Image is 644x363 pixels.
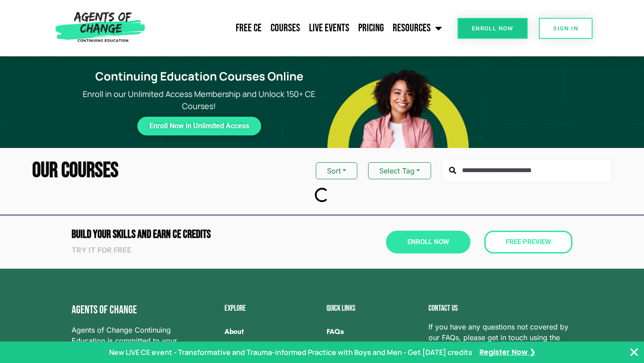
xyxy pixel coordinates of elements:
strong: Try it for free [72,245,131,254]
nav: Menu [149,17,447,39]
span: Free Preview [506,239,551,245]
a: Resources [388,17,446,39]
span: Enroll Now [407,239,449,245]
button: Close Banner [629,347,640,358]
p: Enroll in our Unlimited Access Membership and Unlock 150+ CE Courses! [76,88,322,112]
a: Free CE [231,17,266,39]
button: Select Tag [368,162,431,179]
h2: Explore [225,304,318,312]
a: Courses [266,17,305,39]
h2: Contact us [428,304,572,312]
span: Enroll Now [472,25,513,31]
h2: Our Courses [32,160,119,181]
h2: Quick Links [326,304,419,312]
a: About [225,321,318,342]
span: Agents of Change Continuing Education is committed to your career development. [72,325,180,357]
a: Enroll Now in Unlimited Access [137,117,261,135]
a: FAQs [326,321,419,342]
a: Free Preview [484,231,572,253]
button: Sort [316,162,357,179]
p: New LIVE CE event - Transformative and Trauma-informed Practice with Boys and Men - Get [DATE] cr... [109,347,472,358]
h2: Build Your Skills and Earn CE CREDITS [72,229,318,240]
span: Enroll Now in Unlimited Access [149,124,249,128]
a: Enroll Now [458,18,528,39]
span: If you have any questions not covered by our FAQs, please get in touch using the email below [428,321,572,354]
span: SIGN IN [553,25,578,31]
a: Live Events [305,17,354,39]
a: SIGN IN [539,18,593,39]
a: Pricing [354,17,388,39]
a: Register Now ❯ [479,347,535,357]
a: Enroll Now [386,231,470,253]
h4: Agents of Change [72,304,180,316]
h1: Continuing Education Courses Online [81,70,317,84]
